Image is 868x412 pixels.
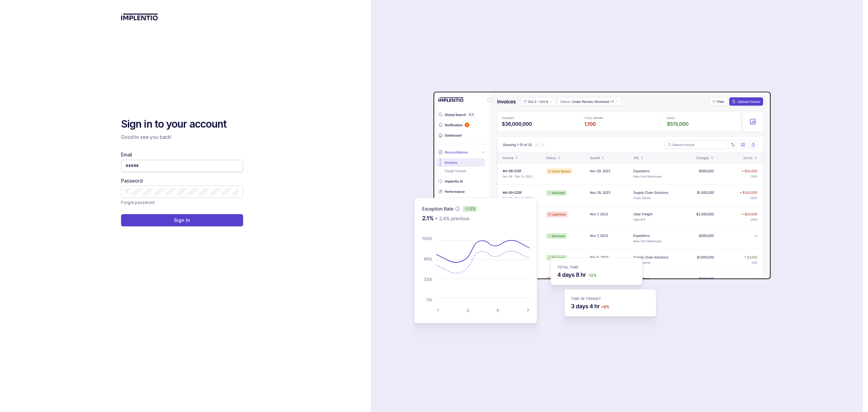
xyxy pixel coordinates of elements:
label: Email [121,151,132,158]
p: Sign In [174,217,190,224]
h2: Sign in to your account [121,117,243,131]
img: signin-background.svg [390,70,773,342]
label: Password [121,177,143,184]
a: Link Forgot password [121,199,155,206]
img: logo [121,14,158,20]
button: Sign In [121,214,243,226]
p: Forgot password [121,199,155,206]
p: Good to see you back! [121,134,243,141]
